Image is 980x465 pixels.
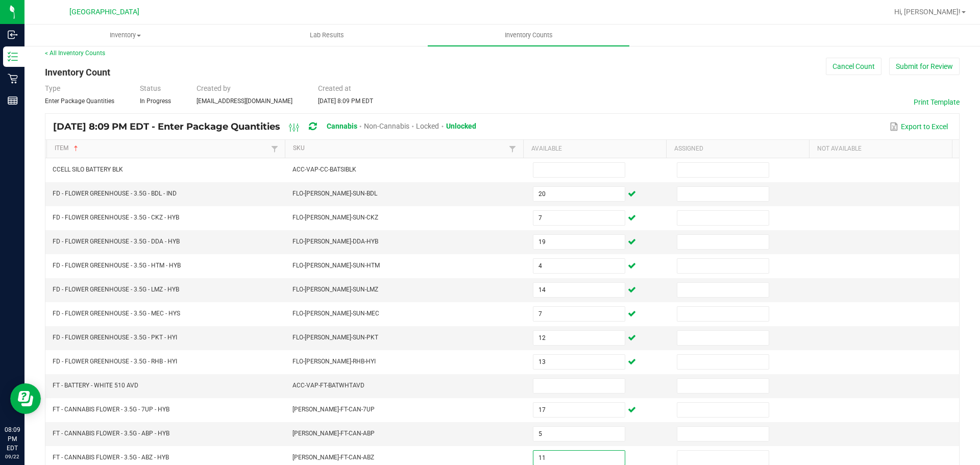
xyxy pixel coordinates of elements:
span: [PERSON_NAME]-FT-CAN-ABZ [292,454,374,461]
span: Unlocked [446,122,476,130]
span: FD - FLOWER GREENHOUSE - 3.5G - LMZ - HYB [53,286,179,293]
span: Created by [197,84,231,92]
span: ACC-VAP-FT-BATWHTAVD [292,382,364,389]
span: [GEOGRAPHIC_DATA] [69,8,139,16]
th: Assigned [666,140,809,158]
span: CCELL SILO BATTERY BLK [53,166,123,173]
span: [DATE] 8:09 PM EDT [318,97,373,105]
span: Locked [416,122,439,130]
span: Created at [318,84,351,92]
inline-svg: Retail [8,74,18,84]
p: 08:09 PM EDT [5,425,20,453]
span: FLO-[PERSON_NAME]-SUN-LMZ [292,286,378,293]
inline-svg: Reports [8,95,18,106]
span: FD - FLOWER GREENHOUSE - 3.5G - CKZ - HYB [53,214,179,221]
span: FD - FLOWER GREENHOUSE - 3.5G - HTM - HYB [53,262,181,269]
button: Cancel Count [826,58,881,75]
button: Print Template [914,97,960,107]
th: Not Available [809,140,952,158]
span: FD - FLOWER GREENHOUSE - 3.5G - DDA - HYB [53,238,180,245]
span: Inventory Counts [491,31,567,40]
span: [EMAIL_ADDRESS][DOMAIN_NAME] [197,97,292,105]
div: [DATE] 8:09 PM EDT - Enter Package Quantities [53,117,484,136]
a: Filter [506,142,519,155]
span: Status [140,84,161,92]
a: Lab Results [226,25,428,46]
span: FLO-[PERSON_NAME]-SUN-PKT [292,334,378,341]
a: Inventory [24,25,226,46]
button: Submit for Review [889,58,960,75]
span: Lab Results [296,31,358,40]
span: [PERSON_NAME]-FT-CAN-7UP [292,406,375,413]
span: Non-Cannabis [364,122,409,130]
span: FLO-[PERSON_NAME]-SUN-MEC [292,310,379,317]
inline-svg: Inventory [8,52,18,62]
span: FD - FLOWER GREENHOUSE - 3.5G - PKT - HYI [53,334,177,341]
inline-svg: Inbound [8,30,18,40]
a: < All Inventory Counts [45,50,105,57]
span: FLO-[PERSON_NAME]-SUN-BDL [292,190,377,197]
span: FT - CANNABIS FLOWER - 3.5G - ABP - HYB [53,430,169,437]
a: SKUSortable [293,144,506,153]
span: Type [45,84,60,92]
span: ACC-VAP-CC-BATSIBLK [292,166,356,173]
span: Enter Package Quantities [45,97,114,105]
span: [PERSON_NAME]-FT-CAN-ABP [292,430,375,437]
a: Filter [268,142,281,155]
iframe: Resource center [10,383,41,414]
a: Inventory Counts [428,25,629,46]
span: Hi, [PERSON_NAME]! [894,8,961,16]
span: Inventory Count [45,67,110,78]
th: Available [523,140,666,158]
span: FT - CANNABIS FLOWER - 3.5G - 7UP - HYB [53,406,169,413]
span: In Progress [140,97,171,105]
span: FT - CANNABIS FLOWER - 3.5G - ABZ - HYB [53,454,169,461]
span: Cannabis [327,122,357,130]
span: FD - FLOWER GREENHOUSE - 3.5G - BDL - IND [53,190,177,197]
span: FT - BATTERY - WHITE 510 AVD [53,382,138,389]
span: FLO-[PERSON_NAME]-DDA-HYB [292,238,378,245]
span: Sortable [72,144,80,153]
span: FLO-[PERSON_NAME]-SUN-CKZ [292,214,378,221]
span: Inventory [25,31,226,40]
p: 09/22 [5,453,20,460]
a: ItemSortable [55,144,268,153]
span: FD - FLOWER GREENHOUSE - 3.5G - RHB - HYI [53,358,177,365]
span: FLO-[PERSON_NAME]-SUN-HTM [292,262,380,269]
span: FD - FLOWER GREENHOUSE - 3.5G - MEC - HYS [53,310,180,317]
span: FLO-[PERSON_NAME]-RHB-HYI [292,358,376,365]
button: Export to Excel [887,118,950,135]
